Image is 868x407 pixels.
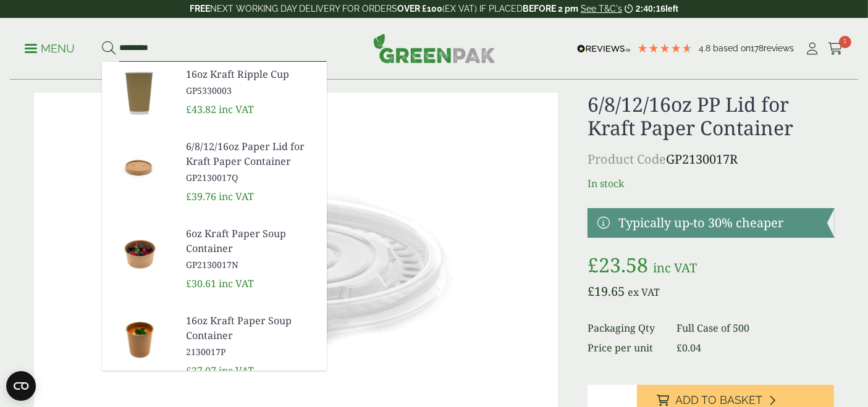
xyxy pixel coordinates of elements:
[699,43,713,53] span: 4.8
[186,345,317,358] span: 2130017P
[676,341,682,355] span: £
[186,171,317,184] span: GP2130017Q
[628,285,660,299] span: ex VAT
[828,40,843,58] a: 1
[588,283,625,300] bdi: 19.65
[102,62,176,121] img: GP5330003
[588,151,666,167] span: Product Code
[751,43,764,53] span: 178
[653,259,697,276] span: inc VAT
[186,139,317,184] a: 6/8/12/16oz Paper Lid for Kraft Paper Container GP2130017Q
[588,251,648,278] bdi: 23.58
[186,364,216,377] span: £37.07
[190,4,210,14] strong: FREE
[588,340,662,355] dt: Price per unit
[102,134,176,193] img: GP2130017Q
[839,36,851,48] span: 1
[676,321,835,335] dd: Full Case of 500
[186,190,216,203] span: £39.76
[186,226,317,271] a: 6oz Kraft Paper Soup Container GP2130017N
[186,84,317,97] span: GP5330003
[713,43,751,53] span: Based on
[186,67,317,82] span: 16oz Kraft Ripple Cup
[805,43,820,55] i: My Account
[25,41,75,54] a: Menu
[588,93,834,140] h1: 6/8/12/16oz PP Lid for Kraft Paper Container
[588,283,594,300] span: £
[6,371,36,401] button: Open CMP widget
[581,4,622,14] a: See T&C's
[675,393,762,407] span: Add to Basket
[588,150,834,169] p: GP2130017R
[219,364,254,377] span: inc VAT
[102,308,176,367] img: 2130017P
[523,4,578,14] strong: BEFORE 2 pm
[373,33,495,63] img: GreenPak Supplies
[219,277,254,290] span: inc VAT
[676,341,701,355] bdi: 0.04
[219,190,254,203] span: inc VAT
[828,43,843,55] i: Cart
[588,176,834,191] p: In stock
[665,4,678,14] span: left
[397,4,442,14] strong: OVER £100
[186,139,317,169] span: 6/8/12/16oz Paper Lid for Kraft Paper Container
[186,313,317,343] span: 16oz Kraft Paper Soup Container
[577,44,631,53] img: REVIEWS.io
[186,67,317,97] a: 16oz Kraft Ripple Cup GP5330003
[636,4,665,14] span: 2:40:16
[25,41,75,56] p: Menu
[186,277,216,290] span: £30.61
[588,321,662,335] dt: Packaging Qty
[186,258,317,271] span: GP2130017N
[637,43,693,54] div: 4.78 Stars
[588,251,599,278] span: £
[219,103,254,116] span: inc VAT
[186,103,216,116] span: £43.82
[764,43,794,53] span: reviews
[102,221,176,280] img: GP2130017N
[186,226,317,256] span: 6oz Kraft Paper Soup Container
[186,313,317,358] a: 16oz Kraft Paper Soup Container 2130017P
